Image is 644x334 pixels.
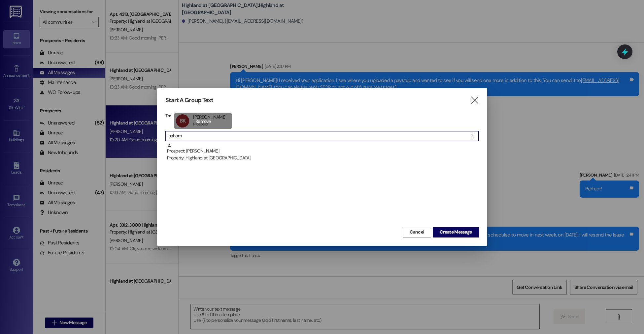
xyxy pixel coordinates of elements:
[165,97,214,104] h3: Start A Group Text
[468,131,479,141] button: Clear text
[165,113,171,119] h3: To:
[433,227,479,237] button: Create Message
[440,229,472,236] span: Create Message
[471,133,475,139] i: 
[410,229,424,236] span: Cancel
[168,131,468,141] input: Search for any contact or apartment
[167,143,479,162] div: Prospect: [PERSON_NAME]
[167,154,479,161] div: Property: Highland at [GEOGRAPHIC_DATA]
[165,143,479,159] div: Prospect: [PERSON_NAME]Property: Highland at [GEOGRAPHIC_DATA]
[403,227,431,237] button: Cancel
[470,97,479,104] i: 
